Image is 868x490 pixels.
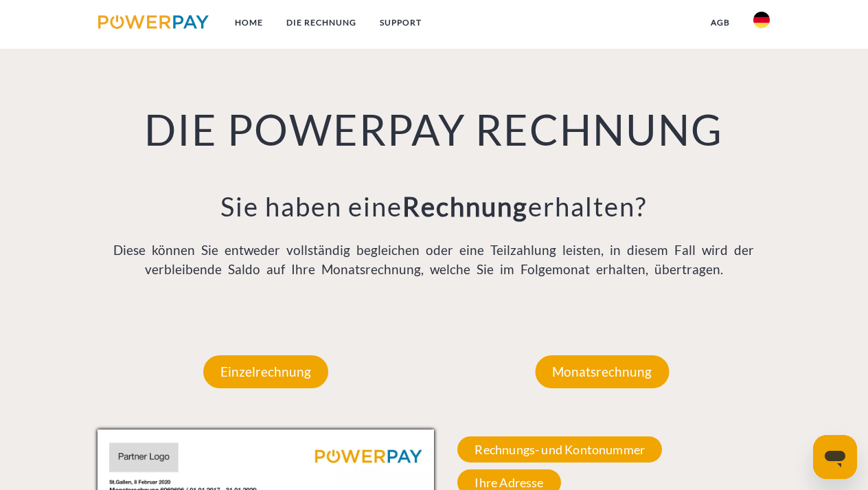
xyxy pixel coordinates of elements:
[203,355,328,388] p: Einzelrechnung
[402,190,528,222] b: Rechnung
[98,104,770,157] h1: DIE POWERPAY RECHNUNG
[457,436,662,463] span: Rechnungs- und Kontonummer
[813,435,857,479] iframe: Schaltfläche zum Öffnen des Messaging-Fensters
[275,10,368,35] a: DIE RECHNUNG
[535,355,669,388] p: Monatsrechnung
[98,190,770,223] h3: Sie haben eine erhalten?
[98,15,209,29] img: logo-powerpay.svg
[753,12,770,28] img: de
[223,10,275,35] a: Home
[699,10,742,35] a: agb
[368,10,433,35] a: SUPPORT
[98,241,770,280] p: Diese können Sie entweder vollständig begleichen oder eine Teilzahlung leisten, in diesem Fall wi...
